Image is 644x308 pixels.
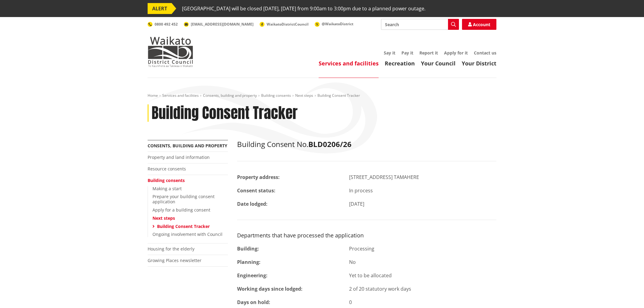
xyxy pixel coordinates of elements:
a: Account [462,19,496,30]
strong: Planning: [237,259,261,265]
div: 2 of 20 statutory work days [345,285,501,292]
input: Search input [381,19,459,30]
span: WaikatoDistrictCouncil [267,22,309,27]
a: Apply for a building consent [152,207,210,213]
span: 0800 492 452 [155,22,178,27]
a: Services and facilities [319,60,379,67]
a: Report it [419,50,438,56]
a: Property and land information [148,154,210,160]
h2: Building Consent No. [237,140,496,149]
strong: Working days since lodged: [237,285,303,292]
a: Building consents [148,177,185,183]
a: Next steps [152,215,175,221]
strong: Engineering: [237,272,268,279]
a: Consents, building and property [203,93,257,98]
strong: Consent status: [237,187,275,194]
a: Consents, building and property [148,143,227,149]
div: No [345,258,501,266]
a: Your Council [421,60,456,67]
a: [EMAIL_ADDRESS][DOMAIN_NAME] [184,22,254,27]
a: Contact us [474,50,496,56]
img: Waikato District Council - Te Kaunihera aa Takiwaa o Waikato [148,37,193,67]
a: Home [148,93,158,98]
a: Making a start [152,186,182,191]
a: Housing for the elderly [148,246,194,252]
span: [EMAIL_ADDRESS][DOMAIN_NAME] [191,22,254,27]
div: Yet to be allocated [345,272,501,279]
a: Pay it [401,50,413,56]
span: @WaikatoDistrict [322,21,353,26]
a: Apply for it [444,50,468,56]
a: @WaikatoDistrict [315,21,353,26]
span: Building Consent Tracker [317,93,360,98]
h3: Departments that have processed the application [237,232,496,239]
a: WaikatoDistrictCouncil [260,22,309,27]
h1: Building Consent Tracker [152,104,298,122]
a: Next steps [295,93,313,98]
div: Processing [345,245,501,252]
a: Growing Places newsletter [148,257,201,263]
strong: Building: [237,245,259,252]
a: 0800 492 452 [148,22,178,27]
a: Building Consent Tracker [157,223,210,229]
a: Building consents [261,93,291,98]
strong: BLD0206/26 [308,139,352,149]
a: Resource consents [148,166,186,172]
div: 0 [345,299,501,306]
a: Your District [462,60,496,67]
a: Ongoing involvement with Council [152,231,222,237]
strong: Property address: [237,174,280,180]
a: Say it [384,50,395,56]
span: [GEOGRAPHIC_DATA] will be closed [DATE], [DATE] from 9:00am to 3:00pm due to a planned power outage. [182,3,425,14]
strong: Days on hold: [237,299,270,306]
a: Services and facilities [162,93,199,98]
div: [DATE] [345,200,501,208]
span: ALERT [148,3,172,14]
div: [STREET_ADDRESS] TAMAHERE [345,173,501,181]
strong: Date lodged: [237,201,268,207]
nav: breadcrumb [148,93,496,98]
a: Prepare your building consent application [152,194,215,205]
div: In process [345,187,501,194]
a: Recreation [385,60,415,67]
